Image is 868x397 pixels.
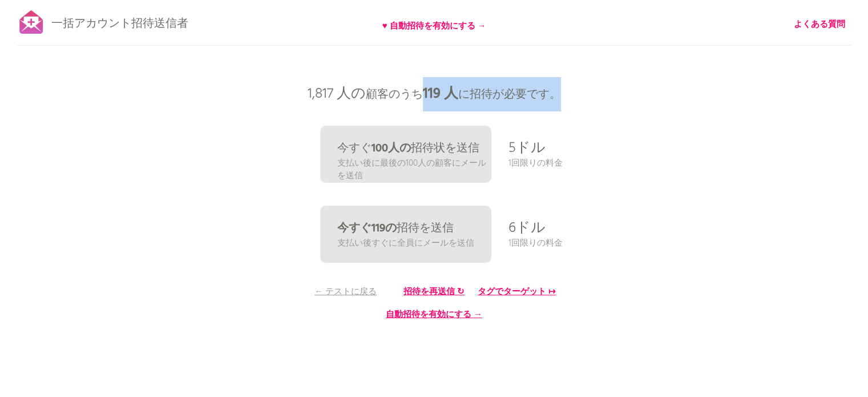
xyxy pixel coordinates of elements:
font: 100人の [372,139,411,158]
font: 一括アカウント招待送信者 [51,15,188,33]
a: 今すぐ100人の招待状を送信 支払い後に最後の100人の顧客にメールを送信 [320,126,491,183]
font: 5ドル [508,137,546,160]
font: ♥ 自動招待を有効にする → [382,19,486,33]
a: 今すぐ119の招待を送信 支払い後すぐに全員にメールを送信 [320,206,491,263]
font: に招待が必要です。 [458,86,561,104]
font: 支払い後に最後の100人の顧客にメールを送信 [337,157,486,183]
font: 自動招待を有効にする → [386,308,482,322]
a: よくある質問 [794,18,845,31]
font: ← テストに戻る [314,285,377,299]
font: 顧客のうち [366,86,423,104]
font: 招待 [397,219,419,238]
font: 119 人 [423,83,458,106]
font: 1回限りの料金 [508,236,563,250]
font: タグでターゲット ↦ [478,285,556,299]
font: を送信 [419,219,454,238]
font: 招待を再送信 ↻ [403,285,465,299]
font: 1回限りの料金 [508,157,563,170]
font: 支払い後すぐに全員にメールを送信 [337,236,474,250]
font: 6ドル [508,217,546,240]
font: 今すぐ119の [337,219,397,238]
font: 1,817 人の [308,83,366,106]
font: 今すぐ [337,139,372,158]
font: よくある質問 [794,18,845,31]
font: 招待状を送信 [411,139,479,158]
